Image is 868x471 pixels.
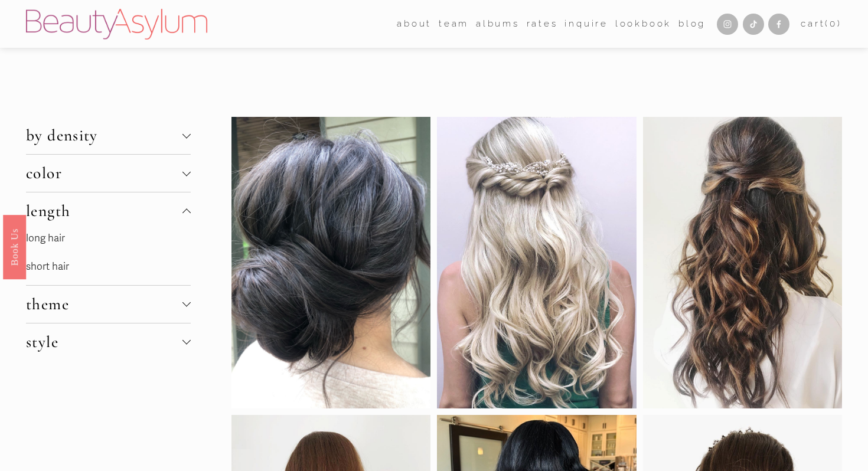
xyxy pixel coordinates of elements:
a: Rates [527,15,558,32]
button: theme [26,286,191,323]
button: length [26,192,191,230]
a: Inquire [564,15,608,32]
button: color [26,155,191,192]
a: Instagram [717,14,738,35]
a: albums [476,15,520,32]
span: style [26,332,182,352]
div: length [26,230,191,284]
span: team [439,16,469,32]
span: theme [26,295,182,314]
span: ( ) [825,18,841,29]
a: Lookbook [615,15,671,32]
a: Blog [678,15,706,32]
span: color [26,163,182,183]
a: TikTok [743,14,764,35]
a: folder dropdown [397,15,432,32]
a: short hair [26,260,69,273]
span: by density [26,126,182,145]
span: length [26,201,182,221]
span: about [397,16,432,32]
a: long hair [26,232,65,244]
a: Facebook [768,14,789,35]
button: style [26,323,191,361]
img: Beauty Asylum | Bridal Hair &amp; Makeup Charlotte &amp; Atlanta [26,9,207,40]
a: folder dropdown [439,15,469,32]
a: 0 items in cart [801,16,842,32]
a: Book Us [3,215,26,279]
span: 0 [830,18,837,29]
button: by density [26,117,191,154]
